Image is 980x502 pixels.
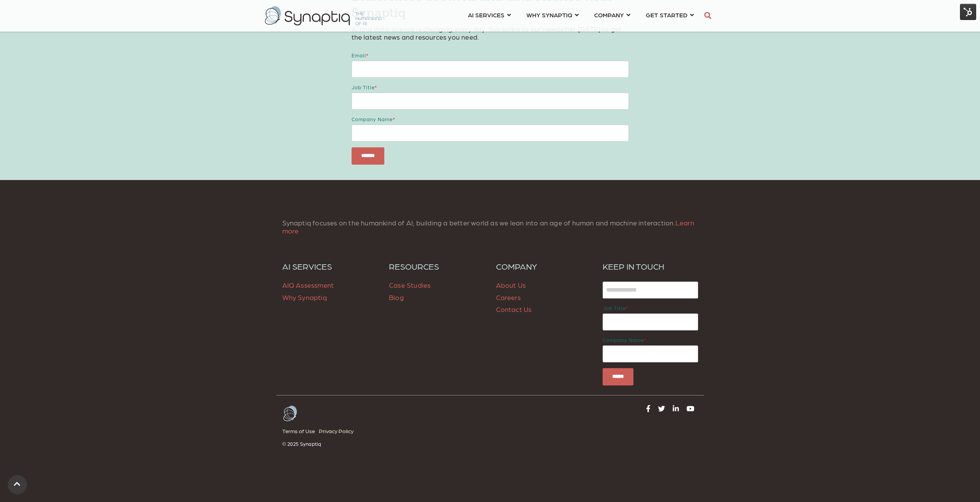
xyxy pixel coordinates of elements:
[389,281,431,289] a: Case Studies
[282,293,327,301] a: Why Synaptiq
[468,10,504,20] span: AI SERVICES
[389,261,484,271] a: RESOURCES
[282,261,378,271] a: AI SERVICES
[594,8,630,22] a: COMPANY
[282,426,319,436] a: Terms of Use
[282,281,334,289] a: AIQ Assessment
[352,116,393,122] span: Company name
[496,281,526,289] a: About Us
[282,426,484,441] div: Navigation Menu
[352,84,375,90] span: Job title
[282,405,298,422] img: Arctic-White Butterfly logo
[603,305,626,311] span: Job title
[496,305,532,313] a: Contact Us
[496,261,591,271] a: COMPANY
[352,52,366,58] span: Email
[282,218,694,235] span: Synaptiq focuses on the humankind of AI; building a better world as we lean into an age of human ...
[603,261,698,271] h6: KEEP IN TOUCH
[352,25,629,41] p: AI and data science is changing every day. Subscribe to our newsletter [DATE] to get the latest n...
[496,293,521,301] a: Careers
[526,10,572,20] span: WHY SYNAPTIQ
[960,4,976,20] img: HubSpot Tools Menu Toggle
[603,337,644,343] span: Company name
[646,10,687,20] span: GET STARTED
[646,8,694,22] a: GET STARTED
[526,8,579,22] a: WHY SYNAPTIQ
[460,2,702,30] nav: menu
[282,218,694,235] a: Learn more
[319,426,357,436] a: Privacy Policy
[389,293,404,301] a: Blog
[282,441,484,447] p: © 2025 Synaptiq
[265,6,382,25] img: synaptiq logo-2
[594,10,624,20] span: COMPANY
[468,8,511,22] a: AI SERVICES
